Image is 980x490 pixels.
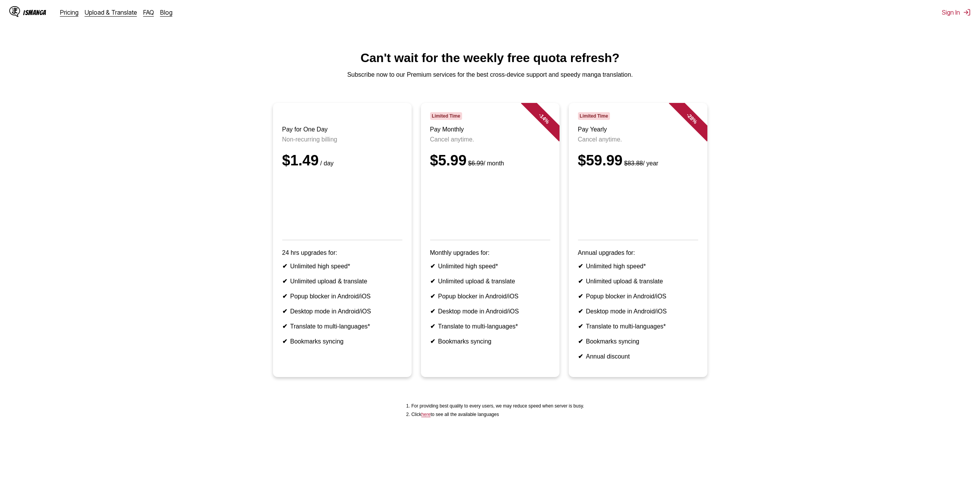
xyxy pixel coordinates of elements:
b: ✔ [430,338,435,345]
p: 24 hrs upgrades for: [282,249,402,256]
small: / year [623,160,658,167]
h3: Pay Yearly [578,126,698,133]
iframe: PayPal [578,178,698,229]
a: Available languages [421,412,431,417]
p: Annual upgrades for: [578,249,698,256]
b: ✔ [578,293,583,300]
li: Annual discount [578,353,698,360]
li: Translate to multi-languages* [282,323,402,330]
li: Popup blocker in Android/iOS [430,293,550,300]
li: Popup blocker in Android/iOS [282,293,402,300]
li: Bookmarks syncing [282,338,402,345]
a: Pricing [60,8,79,16]
b: ✔ [578,278,583,285]
li: Unlimited upload & translate [282,278,402,285]
button: Sign In [942,8,971,16]
b: ✔ [578,338,583,345]
span: Limited Time [430,112,462,120]
p: Cancel anytime. [578,136,698,143]
a: IsManga LogoIsManga [9,6,60,19]
div: $1.49 [282,152,402,169]
p: Non-recurring billing [282,136,402,143]
a: FAQ [143,8,154,16]
small: / month [467,160,504,167]
div: $5.99 [430,152,550,169]
li: Bookmarks syncing [430,338,550,345]
li: For providing best quality to every users, we may reduce speed when server is busy. [411,403,584,409]
a: Blog [160,8,173,16]
b: ✔ [282,338,287,345]
a: Upload & Translate [85,8,137,16]
b: ✔ [282,293,287,300]
li: Desktop mode in Android/iOS [430,308,550,315]
p: Cancel anytime. [430,136,550,143]
li: Unlimited high speed* [430,263,550,270]
b: ✔ [430,263,435,269]
li: Popup blocker in Android/iOS [578,293,698,300]
b: ✔ [430,293,435,300]
h3: Pay for One Day [282,126,402,133]
small: / day [319,160,334,167]
s: $6.99 [468,160,484,167]
b: ✔ [578,308,583,315]
div: - 28 % [668,95,715,141]
li: Unlimited high speed* [282,263,402,270]
b: ✔ [430,323,435,330]
b: ✔ [578,323,583,330]
b: ✔ [282,278,287,285]
iframe: PayPal [430,178,550,229]
b: ✔ [282,263,287,269]
li: Unlimited high speed* [578,263,698,270]
img: IsManga Logo [9,6,20,17]
span: Limited Time [578,112,610,120]
p: Monthly upgrades for: [430,249,550,256]
div: IsManga [23,9,46,16]
li: Unlimited upload & translate [578,278,698,285]
li: Desktop mode in Android/iOS [282,308,402,315]
img: Sign out [963,8,971,16]
b: ✔ [282,323,287,330]
iframe: PayPal [282,178,402,229]
li: Translate to multi-languages* [578,323,698,330]
s: $83.88 [624,160,643,167]
b: ✔ [578,263,583,269]
div: - 14 % [521,95,567,141]
b: ✔ [578,353,583,360]
h3: Pay Monthly [430,126,550,133]
p: Subscribe now to our Premium services for the best cross-device support and speedy manga translat... [6,71,974,78]
li: Translate to multi-languages* [430,323,550,330]
b: ✔ [430,278,435,285]
b: ✔ [430,308,435,315]
li: Desktop mode in Android/iOS [578,308,698,315]
b: ✔ [282,308,287,315]
li: Click to see all the available languages [411,412,584,417]
div: $59.99 [578,152,698,169]
li: Unlimited upload & translate [430,278,550,285]
h1: Can't wait for the weekly free quota refresh? [6,51,974,65]
li: Bookmarks syncing [578,338,698,345]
